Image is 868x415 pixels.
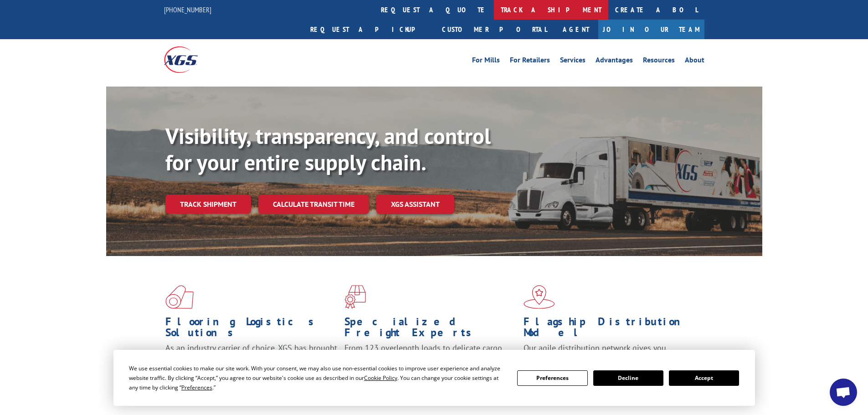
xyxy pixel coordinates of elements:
[435,20,554,39] a: Customer Portal
[165,122,491,176] b: Visibility, transparency, and control for your entire supply chain.
[181,384,212,391] span: Preferences
[598,20,704,39] a: Join Our Team
[165,285,194,309] img: xgs-icon-total-supply-chain-intelligence-red
[165,343,337,375] span: As an industry carrier of choice, XGS has brought innovation and dedication to flooring logistics...
[258,195,369,214] a: Calculate transit time
[164,5,211,14] a: [PHONE_NUMBER]
[517,370,587,386] button: Preferences
[344,316,517,343] h1: Specialized Freight Experts
[129,364,506,392] div: We use essential cookies to make our site work. With your consent, we may also use non-essential ...
[593,370,663,386] button: Decline
[165,195,251,214] a: Track shipment
[364,374,397,382] span: Cookie Policy
[524,316,696,343] h1: Flagship Distribution Model
[685,56,704,67] a: About
[303,20,435,39] a: Request a pickup
[830,379,857,406] a: Open chat
[524,285,555,309] img: xgs-icon-flagship-distribution-model-red
[669,370,739,386] button: Accept
[376,195,454,214] a: XGS ASSISTANT
[344,343,517,383] p: From 123 overlength loads to delicate cargo, our experienced staff knows the best way to move you...
[472,56,500,67] a: For Mills
[510,56,550,67] a: For Retailers
[113,350,755,406] div: Cookie Consent Prompt
[344,285,366,309] img: xgs-icon-focused-on-flooring-red
[596,56,633,67] a: Advantages
[643,56,675,67] a: Resources
[165,316,338,343] h1: Flooring Logistics Solutions
[524,343,691,364] span: Our agile distribution network gives you nationwide inventory management on demand.
[554,20,598,39] a: Agent
[560,56,586,67] a: Services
